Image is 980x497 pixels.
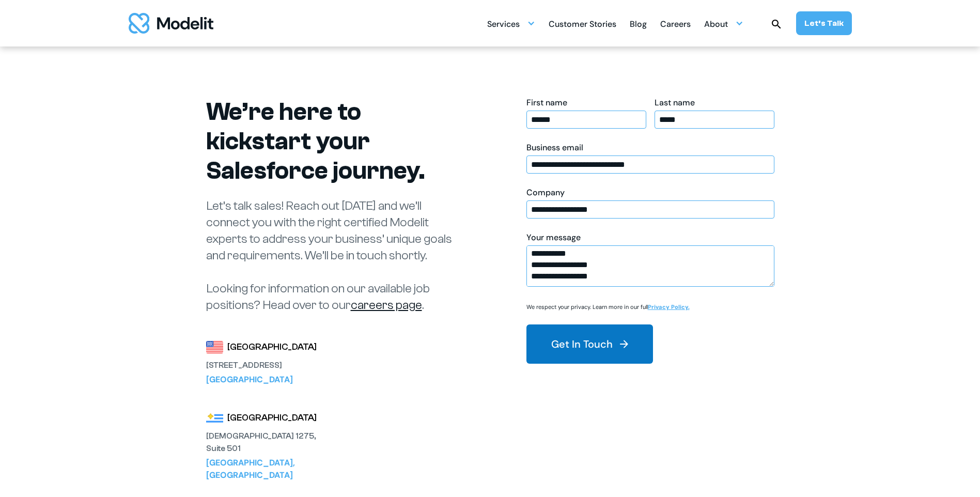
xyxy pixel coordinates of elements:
[551,337,613,351] div: Get In Touch
[549,15,616,35] div: Customer Stories
[660,13,691,34] a: Careers
[660,15,691,35] div: Careers
[206,457,320,482] div: [GEOGRAPHIC_DATA], [GEOGRAPHIC_DATA]
[487,13,535,34] div: Services
[129,13,213,34] a: home
[630,15,647,35] div: Blog
[227,340,317,354] div: [GEOGRAPHIC_DATA]
[804,18,844,29] div: Let’s Talk
[351,298,422,312] a: careers page
[206,198,464,314] p: Let’s talk sales! Reach out [DATE] and we’ll connect you with the right certified Modelit experts...
[206,374,320,386] div: [GEOGRAPHIC_DATA]
[526,187,774,198] div: Company
[630,13,647,34] a: Blog
[648,303,690,310] a: Privacy Policy.
[206,97,464,185] h1: We’re here to kickstart your Salesforce journey.
[526,232,774,243] div: Your message
[526,97,646,108] div: First name
[526,142,774,153] div: Business email
[655,97,774,108] div: Last name
[227,411,317,425] div: [GEOGRAPHIC_DATA]
[704,15,728,35] div: About
[549,13,616,34] a: Customer Stories
[526,324,653,364] button: Get In Touch
[796,11,852,35] a: Let’s Talk
[704,13,743,34] div: About
[526,303,690,311] p: We respect your privacy. Learn more in our full
[487,15,520,35] div: Services
[618,338,630,350] img: arrow right
[129,13,213,34] img: modelit logo
[206,359,320,371] div: [STREET_ADDRESS]
[206,430,320,455] div: [DEMOGRAPHIC_DATA] 1275, Suite 501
